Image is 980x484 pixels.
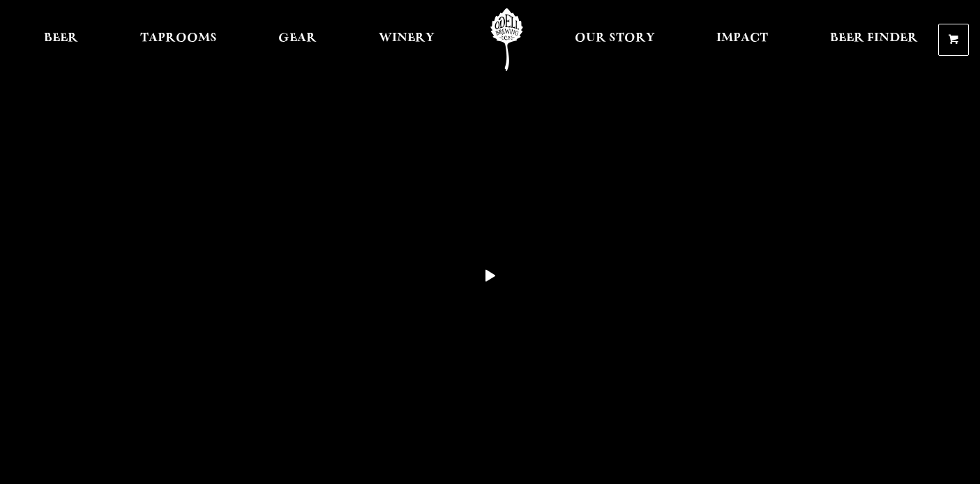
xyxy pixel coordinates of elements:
[481,8,533,71] a: Odell Home
[278,33,317,44] span: Gear
[830,33,918,44] span: Beer Finder
[566,8,664,71] a: Our Story
[131,8,226,71] a: Taprooms
[44,33,78,44] span: Beer
[575,33,655,44] span: Our Story
[716,33,768,44] span: Impact
[140,33,217,44] span: Taprooms
[821,8,927,71] a: Beer Finder
[269,8,326,71] a: Gear
[379,33,435,44] span: Winery
[707,8,777,71] a: Impact
[35,8,87,71] a: Beer
[370,8,444,71] a: Winery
